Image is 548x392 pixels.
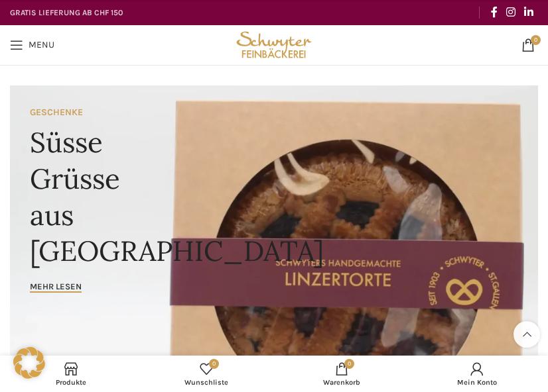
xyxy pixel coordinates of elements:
a: Scroll to top button [514,321,540,348]
a: Site logo [234,38,315,50]
a: Produkte [3,359,139,389]
img: Bäckerei Schwyter [234,25,315,65]
span: Mein Konto [416,378,538,387]
strong: GRATIS LIEFERUNG AB CHF 150 [10,8,123,17]
a: 0 [515,32,541,58]
a: Linkedin social link [520,2,538,23]
a: 0 Warenkorb [274,359,409,389]
span: Wunschliste [145,378,267,387]
a: 0 Wunschliste [139,359,274,389]
a: Open mobile menu [3,32,61,58]
span: 0 [344,359,354,369]
span: 0 [209,359,219,369]
span: 0 [531,35,541,45]
a: Instagram social link [502,2,519,23]
span: Warenkorb [281,378,403,387]
div: Meine Wunschliste [139,359,274,389]
a: Mein Konto [409,359,545,389]
a: Facebook social link [486,2,502,23]
span: Produkte [10,378,132,387]
span: Menu [29,40,54,50]
div: My cart [274,359,409,389]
